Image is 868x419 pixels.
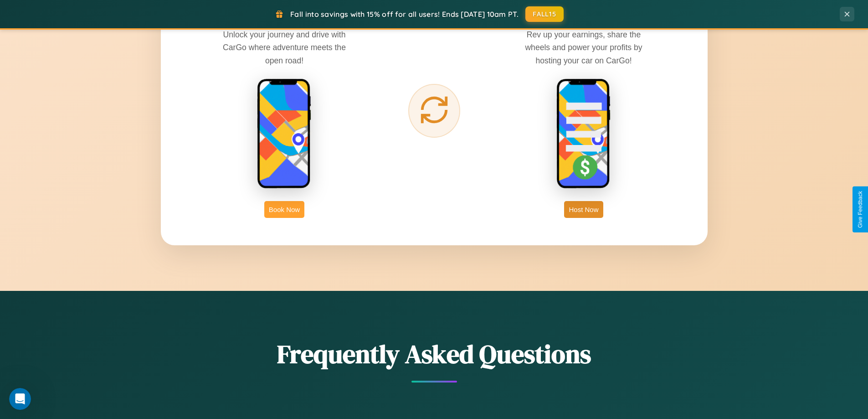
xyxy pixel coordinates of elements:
button: FALL15 [525,6,564,22]
button: Host Now [564,201,603,218]
iframe: Intercom live chat [9,388,31,410]
div: Give Feedback [857,191,863,228]
button: Book Now [264,201,304,218]
p: Unlock your journey and drive with CarGo where adventure meets the open road! [216,28,353,67]
img: host phone [556,78,611,190]
p: Rev up your earnings, share the wheels and power your profits by hosting your car on CarGo! [515,28,652,67]
h2: Frequently Asked Questions [161,336,708,372]
span: Fall into savings with 15% off for all users! Ends [DATE] 10am PT. [290,10,519,19]
img: rent phone [257,78,312,190]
